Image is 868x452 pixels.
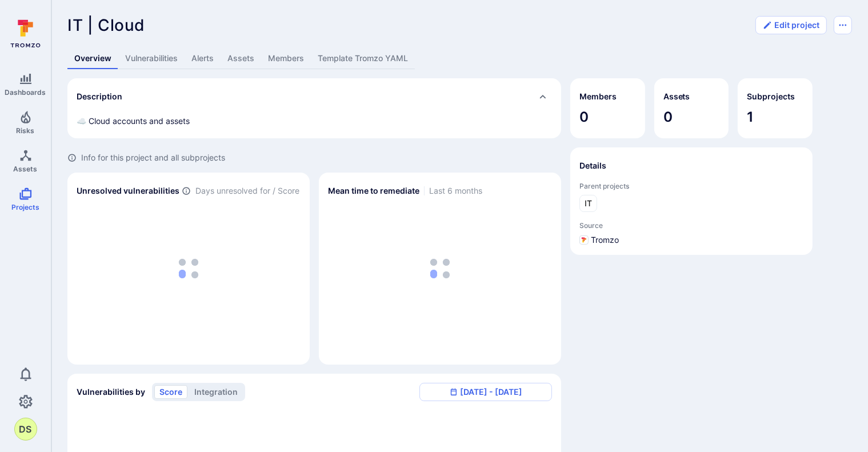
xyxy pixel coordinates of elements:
a: IT [579,195,597,212]
span: Number of vulnerabilities in status ‘Open’ ‘Triaged’ and ‘In process’ divided by score and scanne... [182,185,191,197]
div: Project tabs [67,48,852,69]
span: Projects [11,203,39,211]
div: Collapse description [67,78,561,115]
button: integration [189,385,243,399]
span: Assets [14,165,38,173]
button: [DATE] - [DATE] [419,383,552,401]
h2: Assets [663,91,690,102]
a: Alerts [185,48,221,69]
button: score [154,385,187,399]
span: 0 [579,108,636,126]
span: Parent projects [579,182,803,190]
span: Dashboards [5,88,46,97]
span: IT [585,198,592,209]
div: David Stallings [14,418,37,441]
span: Source [579,221,803,230]
h2: Members [579,91,617,102]
a: Overview [67,48,118,69]
h2: Mean time to remediate [328,185,419,197]
h2: Details [579,160,606,171]
span: Days unresolved for / Score [195,185,299,197]
span: Vulnerabilities by [77,386,145,398]
span: 1 [747,108,803,126]
h2: Subprojects [747,91,795,102]
span: Info for this project and all subprojects [81,152,225,163]
span: ☁️ Cloud accounts and assets [77,116,190,126]
a: Assets [221,48,261,69]
a: Members [261,48,311,69]
span: IT | Cloud [67,15,145,35]
h2: Description [77,91,122,102]
a: Vulnerabilities [118,48,185,69]
button: Options menu [834,16,852,34]
a: Template Tromzo YAML [311,48,415,69]
span: Risks [17,126,35,135]
h2: Unresolved vulnerabilities [77,185,179,197]
button: DS [14,418,37,441]
span: Tromzo [591,234,619,246]
span: Last 6 months [429,185,482,197]
span: 0 [663,108,720,126]
button: Edit project [755,16,827,34]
